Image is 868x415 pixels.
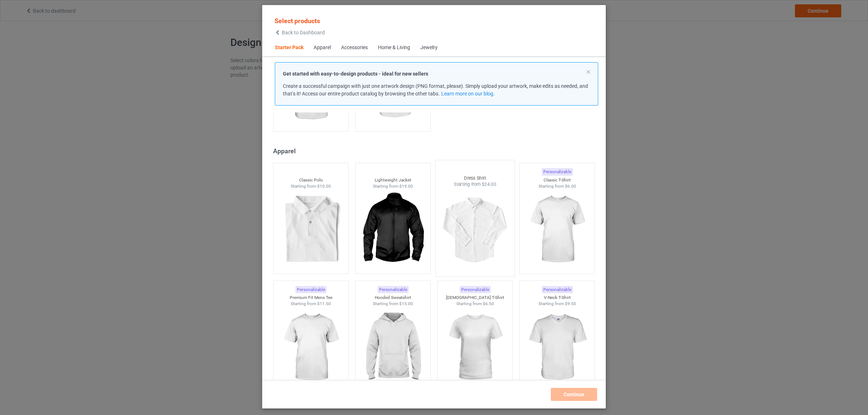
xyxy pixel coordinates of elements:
span: Back to Dashboard [282,30,325,35]
img: regular.jpg [361,307,425,388]
div: Classic T-Shirt [520,177,595,183]
div: Personalizable [542,168,573,176]
span: $10.00 [317,184,331,189]
strong: Get started with easy-to-design products - ideal for new sellers [283,71,428,77]
img: regular.jpg [443,307,507,388]
img: regular.jpg [278,189,343,270]
span: $6.50 [483,301,494,306]
div: Home & Living [378,44,410,51]
div: Dress Shirt [436,175,515,181]
span: $19.00 [399,184,413,189]
div: V-Neck T-Shirt [520,295,595,301]
div: Starting from [356,301,431,307]
div: Apparel [314,44,331,51]
span: Select products [275,17,320,25]
img: regular.jpg [441,188,509,273]
img: regular.jpg [525,189,590,270]
div: Lightweight Jacket [356,177,431,183]
span: $24.00 [482,182,496,187]
div: Starting from [438,301,513,307]
div: Apparel [273,147,598,155]
div: Personalizable [378,286,409,294]
span: $11.50 [317,301,331,306]
div: Starting from [273,301,349,307]
span: Create a successful campaign with just one artwork design (PNG format, please). Simply upload you... [283,83,588,97]
div: Starting from [520,301,595,307]
img: regular.jpg [525,307,590,388]
div: Starting from [273,183,349,189]
div: Personalizable [460,286,491,294]
span: Starter Pack [270,39,309,56]
div: Accessories [341,44,368,51]
span: $9.50 [565,301,576,306]
div: Jewelry [420,44,438,51]
div: Personalizable [542,286,573,294]
span: $15.00 [399,301,413,306]
div: Starting from [520,183,595,189]
div: [DEMOGRAPHIC_DATA] T-Shirt [438,295,513,301]
div: Starting from [436,181,515,188]
div: Hooded Sweatshirt [356,295,431,301]
div: Personalizable [295,286,327,294]
img: regular.jpg [278,307,343,388]
div: Classic Polo [273,177,349,183]
a: Learn more on our blog. [441,91,495,97]
img: regular.jpg [361,189,425,270]
div: Starting from [356,183,431,189]
div: Premium Fit Mens Tee [273,295,349,301]
span: $6.00 [565,184,576,189]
